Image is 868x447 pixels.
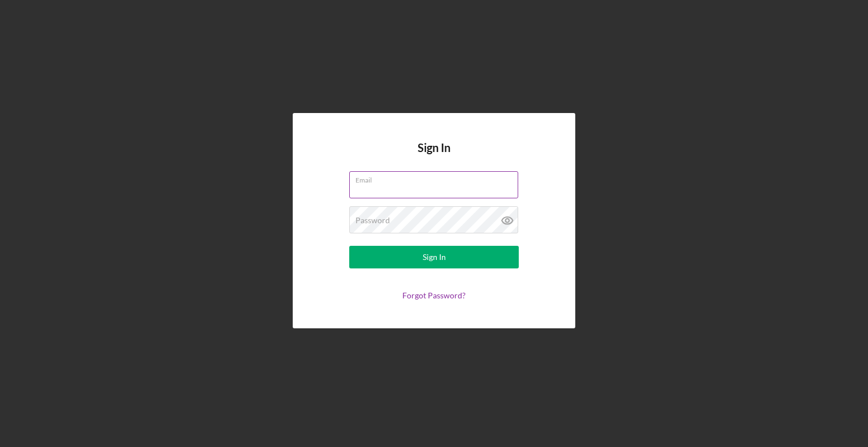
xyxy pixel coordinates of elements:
[418,141,450,171] h4: Sign In
[423,246,446,268] div: Sign In
[355,172,518,184] label: Email
[402,290,466,300] a: Forgot Password?
[349,246,519,268] button: Sign In
[355,216,390,225] label: Password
